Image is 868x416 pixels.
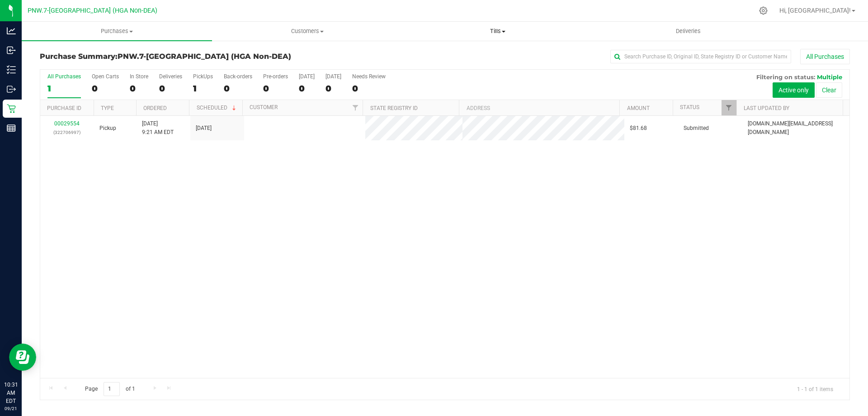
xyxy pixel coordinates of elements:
div: All Purchases [47,73,81,80]
a: Scheduled [197,105,238,111]
div: In Store [130,73,148,80]
p: 10:31 AM EDT [4,381,18,405]
a: Customers [212,22,402,41]
a: Status [680,104,699,110]
a: State Registry ID [370,105,418,111]
h3: Purchase Summary: [40,53,310,61]
div: 0 [263,83,288,94]
button: All Purchases [800,49,850,64]
span: Deliveries [664,27,713,35]
div: 0 [325,83,341,94]
p: 09/21 [4,405,18,412]
span: Filtering on status: [756,73,815,81]
div: Pre-orders [263,73,288,80]
span: Customers [212,27,402,35]
span: PNW.7-[GEOGRAPHIC_DATA] (HGA Non-DEA) [118,52,291,61]
inline-svg: Inbound [7,46,16,55]
div: [DATE] [325,73,341,80]
a: Last Updated By [744,105,789,111]
a: Type [101,105,114,111]
div: 0 [224,83,252,94]
span: $81.68 [630,124,647,133]
div: 0 [299,83,315,94]
button: Active only [773,82,815,98]
span: [DATE] [196,124,212,133]
div: 1 [193,83,213,94]
inline-svg: Outbound [7,85,16,94]
span: PNW.7-[GEOGRAPHIC_DATA] (HGA Non-DEA) [28,7,157,14]
div: Needs Review [352,73,386,80]
a: Purchases [22,22,212,41]
inline-svg: Retail [7,104,16,113]
iframe: Resource center [9,344,36,371]
div: 0 [92,83,119,94]
a: Amount [627,105,650,111]
span: Purchases [22,27,212,35]
span: Hi, [GEOGRAPHIC_DATA]! [779,7,851,14]
span: Page of 1 [77,382,142,396]
th: Address [459,100,619,116]
inline-svg: Inventory [7,65,16,74]
div: 1 [47,83,81,94]
input: Search Purchase ID, Original ID, State Registry ID or Customer Name... [610,50,791,63]
div: Manage settings [758,6,769,15]
span: 1 - 1 of 1 items [790,382,840,396]
a: Filter [348,100,363,115]
div: Deliveries [159,73,182,80]
div: Back-orders [224,73,252,80]
a: 00029554 [54,120,80,127]
div: 0 [352,83,386,94]
button: Clear [816,82,842,98]
div: [DATE] [299,73,315,80]
div: 0 [130,83,148,94]
span: Pickup [99,124,116,133]
span: Tills [403,27,592,35]
div: PickUps [193,73,213,80]
inline-svg: Analytics [7,26,16,35]
inline-svg: Reports [7,124,16,133]
a: Filter [722,100,736,115]
span: [DOMAIN_NAME][EMAIL_ADDRESS][DOMAIN_NAME] [748,120,844,137]
a: Tills [402,22,593,41]
input: 1 [104,382,120,396]
a: Customer [250,104,278,110]
span: Submitted [684,124,709,133]
a: Purchase ID [47,105,81,111]
a: Deliveries [593,22,783,41]
span: [DATE] 9:21 AM EDT [142,120,174,137]
span: Multiple [817,73,842,81]
a: Ordered [143,105,167,111]
div: Open Carts [92,73,119,80]
p: (322706997) [46,128,89,137]
div: 0 [159,83,182,94]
